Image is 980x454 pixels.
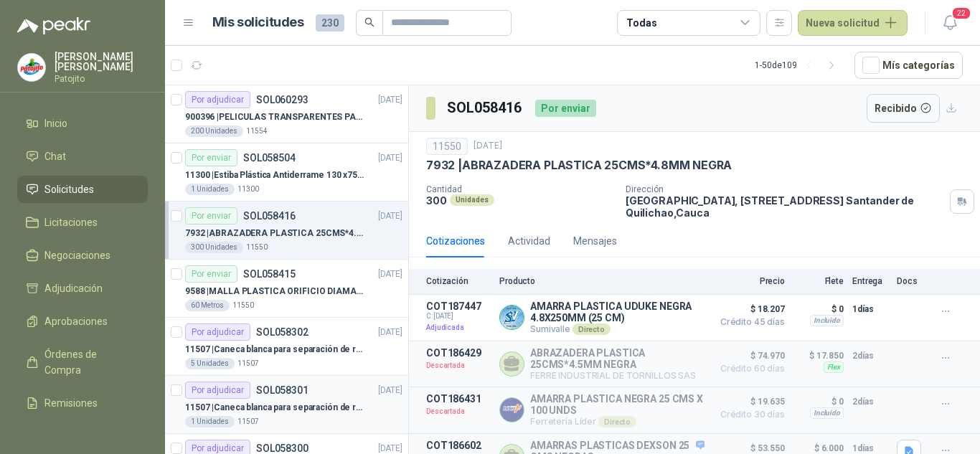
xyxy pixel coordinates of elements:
p: 9588 | MALLA PLASTICA ORIFICIO DIAMANTE 3MM [185,285,364,298]
p: SOL058415 [243,269,296,279]
div: Incluido [810,407,844,419]
p: Precio [713,276,785,286]
p: Entrega [852,276,888,286]
span: search [364,17,374,27]
p: Cantidad [426,184,614,194]
div: Actividad [508,233,550,249]
span: $ 18.207 [713,301,785,318]
p: 11507 | Caneca blanca para separación de residuos 10 LT [185,401,364,415]
img: Company Logo [500,306,524,329]
p: 900396 | PELICULAS TRANSPARENTES PARA LAMINADO EN CALIENTE [185,110,364,124]
p: 11507 | Caneca blanca para separación de residuos 121 LT [185,343,364,356]
p: 7932 | ABRAZADERA PLASTICA 25CMS*4.8MM NEGRA [426,158,732,173]
span: Adjudicación [44,280,103,296]
a: Negociaciones [17,242,148,269]
div: Por enviar [535,100,596,117]
span: Crédito 60 días [713,364,785,373]
p: 11300 [237,184,259,195]
div: 60 Metros [185,300,230,311]
p: Adjudicada [426,321,491,335]
p: 2 días [852,393,888,410]
button: Recibido [867,94,941,123]
div: Por adjudicar [185,91,250,108]
div: Por enviar [185,207,237,224]
div: 200 Unidades [185,126,243,137]
div: Por adjudicar [185,382,250,399]
div: 5 Unidades [185,358,235,369]
p: [DATE] [378,93,402,107]
a: Por adjudicarSOL058301[DATE] 11507 |Caneca blanca para separación de residuos 10 LT1 Unidades11507 [165,376,408,434]
p: 11300 | Estiba Plástica Antiderrame 130 x75 CM - Capacidad 180-200 Litros [185,169,364,182]
span: Órdenes de Compra [44,346,134,378]
div: 300 Unidades [185,242,243,253]
a: Por adjudicarSOL058302[DATE] 11507 |Caneca blanca para separación de residuos 121 LT5 Unidades11507 [165,318,408,376]
button: 22 [937,10,963,36]
p: Sumivalle [530,323,705,335]
div: Incluido [810,315,844,326]
div: Flex [824,361,844,373]
h3: SOL058416 [447,97,524,119]
img: Company Logo [500,398,524,422]
p: [DATE] [378,268,402,281]
span: Aprobaciones [44,313,108,329]
a: Chat [17,143,148,170]
div: Por enviar [185,265,237,283]
p: [DATE] [378,151,402,165]
p: 11550 [246,242,268,253]
div: 11550 [426,138,468,155]
p: Ferretería Líder [530,416,705,427]
span: Inicio [44,115,67,131]
img: Company Logo [18,54,45,81]
p: COT186602 [426,440,491,451]
p: [DATE] [378,209,402,223]
div: Directo [598,416,636,427]
a: Por adjudicarSOL060293[DATE] 900396 |PELICULAS TRANSPARENTES PARA LAMINADO EN CALIENTE200 Unidade... [165,85,408,143]
p: [PERSON_NAME] [PERSON_NAME] [55,52,148,72]
div: Directo [573,323,611,335]
div: Cotizaciones [426,233,485,249]
div: 1 - 50 de 109 [755,54,843,77]
p: SOL058504 [243,153,296,163]
p: Descartada [426,405,491,419]
p: [DATE] [473,139,502,153]
span: $ 19.635 [713,393,785,410]
p: SOL060293 [256,95,308,105]
span: Chat [44,148,66,164]
p: AMARRA PLASTICA UDUKE NEGRA 4.8X250MM (25 CM) [530,301,705,323]
a: Por enviarSOL058504[DATE] 11300 |Estiba Plástica Antiderrame 130 x75 CM - Capacidad 180-200 Litro... [165,143,408,202]
p: Docs [897,276,925,286]
p: Cotización [426,276,491,286]
p: $ 0 [793,301,844,318]
div: Mensajes [573,233,617,249]
span: 230 [316,14,344,32]
span: C: [DATE] [426,312,491,321]
div: 1 Unidades [185,416,235,427]
button: Nueva solicitud [798,10,908,36]
p: [GEOGRAPHIC_DATA], [STREET_ADDRESS] Santander de Quilichao , Cauca [626,194,944,219]
p: SOL058302 [256,327,308,337]
p: COT187447 [426,301,491,312]
span: Negociaciones [44,247,110,263]
p: Producto [499,276,705,286]
p: SOL058300 [256,443,308,453]
div: Por enviar [185,149,237,166]
div: Todas [626,15,656,31]
a: Órdenes de Compra [17,341,148,384]
p: COT186429 [426,347,491,359]
span: 22 [951,6,971,20]
p: 2 días [852,347,888,364]
p: Flete [793,276,844,286]
a: Licitaciones [17,209,148,236]
p: SOL058301 [256,385,308,395]
a: Adjudicación [17,275,148,302]
a: Por enviarSOL058416[DATE] 7932 |ABRAZADERA PLASTICA 25CMS*4.8MM NEGRA300 Unidades11550 [165,202,408,260]
p: FERRE INDUSTRIAL DE TORNILLOS SAS [530,370,705,381]
a: Inicio [17,110,148,137]
p: SOL058416 [243,211,296,221]
p: 11507 [237,416,259,427]
p: 1 días [852,301,888,318]
p: $ 0 [793,393,844,410]
button: Mís categorías [854,52,963,79]
a: Aprobaciones [17,308,148,335]
p: 11554 [246,126,268,137]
